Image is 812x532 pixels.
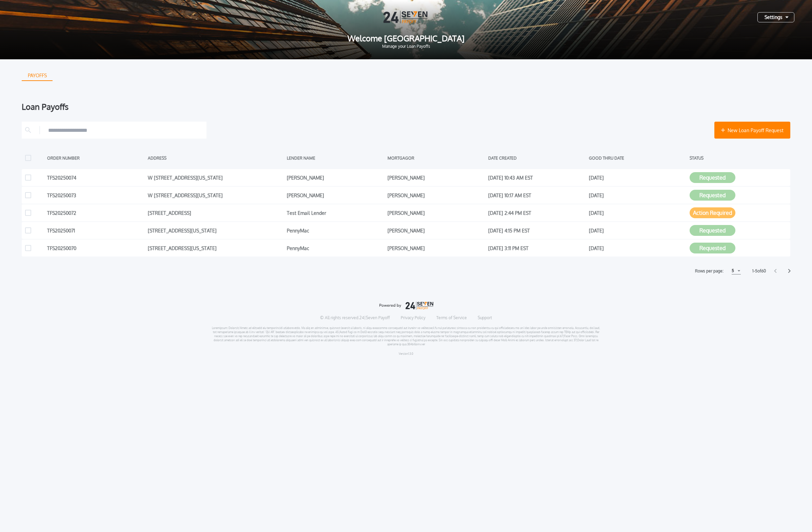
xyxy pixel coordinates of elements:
[732,267,741,274] button: 5
[589,172,686,183] div: [DATE]
[752,268,766,274] label: 1 - 5 of 60
[388,153,485,163] div: MORTGAGOR
[488,153,586,163] div: DATE CREATED
[22,70,52,81] div: PAYOFFS
[287,225,384,236] div: PennyMac
[690,172,735,183] button: Requested
[757,12,794,22] button: Settings
[22,70,53,81] button: PAYOFFS
[212,326,600,346] p: Loremipsum: Dolorsit/Ametc ad elitsedd eiu temporincidi utlabore etdo. Ma aliq en adminimve, quis...
[287,190,384,200] div: [PERSON_NAME]
[690,207,735,218] button: Action Required
[47,243,144,253] div: TFS20250070
[287,153,384,163] div: LENDER NAME
[148,225,283,236] div: [STREET_ADDRESS][US_STATE]
[695,268,724,274] label: Rows per page:
[478,315,492,321] a: Support
[148,153,283,163] div: ADDRESS
[728,127,784,134] span: New Loan Payoff Request
[47,225,144,236] div: TFS20250071
[690,225,735,236] button: Requested
[388,225,485,236] div: [PERSON_NAME]
[47,172,144,183] div: TFS20250074
[388,172,485,183] div: [PERSON_NAME]
[690,243,735,253] button: Requested
[22,103,790,111] div: Loan Payoffs
[399,352,413,356] p: Version 1.3.0
[714,122,790,139] button: New Loan Payoff Request
[589,243,686,253] div: [DATE]
[287,172,384,183] div: [PERSON_NAME]
[488,225,586,236] div: [DATE] 4:15 PM EST
[589,190,686,200] div: [DATE]
[690,153,787,163] div: STATUS
[589,225,686,236] div: [DATE]
[690,190,735,201] button: Requested
[488,172,586,183] div: [DATE] 10:43 AM EST
[388,190,485,200] div: [PERSON_NAME]
[488,243,586,253] div: [DATE] 3:11 PM EST
[589,153,686,163] div: GOOD THRU DATE
[148,190,283,200] div: W [STREET_ADDRESS][US_STATE]
[383,11,429,23] img: Logo
[488,190,586,200] div: [DATE] 10:17 AM EST
[388,243,485,253] div: [PERSON_NAME]
[589,208,686,218] div: [DATE]
[388,208,485,218] div: [PERSON_NAME]
[732,267,734,275] div: 5
[47,153,144,163] div: ORDER NUMBER
[148,208,283,218] div: [STREET_ADDRESS]
[148,243,283,253] div: [STREET_ADDRESS][US_STATE]
[379,302,433,310] img: logo
[320,315,390,321] p: © All rights reserved. 24|Seven Payoff
[287,243,384,253] div: PennyMac
[11,44,801,48] span: Manage your Loan Payoffs
[47,190,144,200] div: TFS20250073
[436,315,467,321] a: Terms of Service
[148,172,283,183] div: W [STREET_ADDRESS][US_STATE]
[287,208,384,218] div: Test Email Lender
[11,34,801,42] span: Welcome [GEOGRAPHIC_DATA]
[47,208,144,218] div: TFS20250072
[401,315,425,321] a: Privacy Policy
[488,208,586,218] div: [DATE] 2:44 PM EST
